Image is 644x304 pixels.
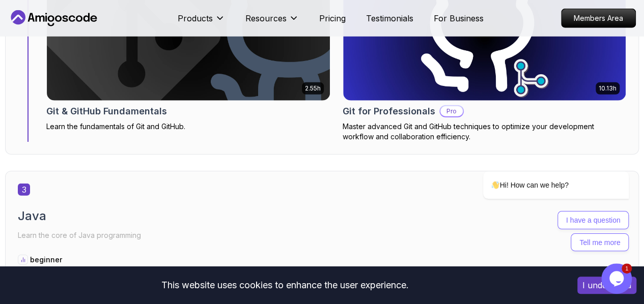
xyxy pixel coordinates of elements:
div: This website uses cookies to enhance the user experience. [8,274,562,296]
a: Members Area [561,9,636,28]
p: Master advanced Git and GitHub techniques to optimize your development workflow and collaboration... [343,121,627,142]
p: 10.13h [599,84,617,93]
p: Learn the core of Java programming [18,228,626,242]
iframe: chat widget [451,92,634,258]
h2: Java [18,208,626,224]
p: Resources [245,12,287,24]
button: Resources [245,12,299,33]
p: Pro [440,106,463,116]
h2: Git & GitHub Fundamentals [46,104,167,118]
p: beginner [30,255,62,265]
span: 3 [18,184,30,196]
iframe: chat widget [601,263,634,294]
p: Members Area [562,9,635,27]
p: 2.55h [305,84,321,93]
a: Testimonials [366,12,413,24]
p: Learn the fundamentals of Git and GitHub. [46,121,330,132]
a: Pricing [319,12,346,24]
p: Products [178,12,213,24]
a: For Business [434,12,484,24]
button: Accept cookies [577,277,636,294]
h2: Git for Professionals [343,104,435,118]
button: Products [178,12,225,33]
